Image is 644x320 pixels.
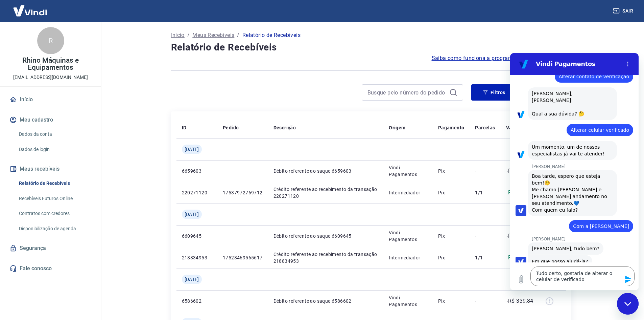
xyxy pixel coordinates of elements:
p: 6586602 [182,298,212,304]
a: Contratos com credores [16,207,93,220]
button: Filtros [471,84,517,101]
p: Intermediador [389,254,427,261]
p: Pix [438,168,464,174]
p: -R$ 123,93 [507,167,533,175]
p: [EMAIL_ADDRESS][DOMAIN_NAME] [13,74,88,81]
p: R$ 123,93 [508,189,533,197]
p: 17537972769712 [223,189,263,196]
p: Pedido [223,124,239,131]
p: Parcelas [475,124,495,131]
p: Pix [438,254,464,261]
p: Débito referente ao saque 6609645 [273,233,378,239]
p: Vindi Pagamentos [389,229,427,243]
p: Débito referente ao saque 6586602 [273,298,378,304]
p: Vindi Pagamentos [389,294,427,308]
span: [DATE] [185,146,199,153]
p: Intermediador [389,189,427,196]
a: Saiba como funciona a programação dos recebimentos [432,54,571,62]
a: Segurança [8,241,93,256]
iframe: Janela de mensagens [510,53,639,290]
p: 6609645 [182,233,212,239]
a: Recebíveis Futuros Online [16,192,93,206]
span: [DATE] [185,276,199,283]
button: Meu cadastro [8,112,93,127]
p: Pix [438,189,464,196]
button: Sair [612,5,636,17]
div: R [37,27,64,54]
input: Busque pelo número do pedido [367,87,447,98]
p: 220271120 [182,189,212,196]
p: Crédito referente ao recebimento da transação 220271120 [273,186,378,199]
p: 17528469565617 [223,254,263,261]
a: Fale conosco [8,261,93,276]
p: - [475,233,495,239]
a: Início [171,31,185,39]
p: 1/1 [475,189,495,196]
p: Pagamento [438,124,464,131]
p: / [187,31,190,39]
a: Meus Recebíveis [192,31,234,39]
p: Descrição [273,124,296,131]
h4: Relatório de Recebíveis [171,41,571,54]
button: Meus recebíveis [8,162,93,176]
p: Pix [438,233,464,239]
p: -R$ 153,70 [507,232,533,240]
p: 6659603 [182,168,212,174]
p: - [475,298,495,304]
p: Origem [389,124,405,131]
p: / [237,31,239,39]
a: Disponibilização de agenda [16,222,93,236]
p: R$ 153,70 [508,254,533,262]
a: Dados de login [16,143,93,156]
p: 218834953 [182,254,212,261]
span: [DATE] [185,211,199,218]
p: ID [182,124,187,131]
p: Valor Líq. [506,124,528,131]
iframe: Botão para abrir a janela de mensagens, conversa em andamento [617,293,639,315]
img: Vindi [8,0,52,21]
p: Rhino Máquinas e Equipamentos [5,57,96,71]
p: Pix [438,298,464,304]
p: Relatório de Recebíveis [242,31,301,39]
p: -R$ 339,84 [507,297,533,305]
p: 1/1 [475,254,495,261]
p: Vindi Pagamentos [389,164,427,178]
p: Débito referente ao saque 6659603 [273,168,378,174]
p: Crédito referente ao recebimento da transação 218834953 [273,251,378,264]
a: Relatório de Recebíveis [16,176,93,190]
a: Dados da conta [16,127,93,141]
a: Início [8,92,93,107]
p: - [475,168,495,174]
